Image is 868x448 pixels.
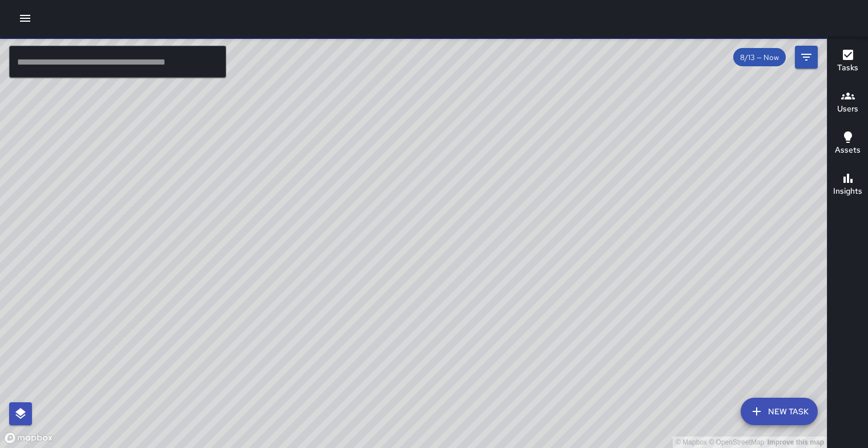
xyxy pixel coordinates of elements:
button: Tasks [827,41,868,82]
button: New Task [741,398,818,425]
h6: Users [837,103,858,115]
button: Assets [827,123,868,165]
h6: Tasks [837,62,858,74]
h6: Assets [835,144,861,157]
span: 8/13 — Now [733,53,786,62]
h6: Insights [833,185,862,198]
button: Insights [827,165,868,206]
button: Filters [795,46,818,69]
button: Users [827,82,868,123]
